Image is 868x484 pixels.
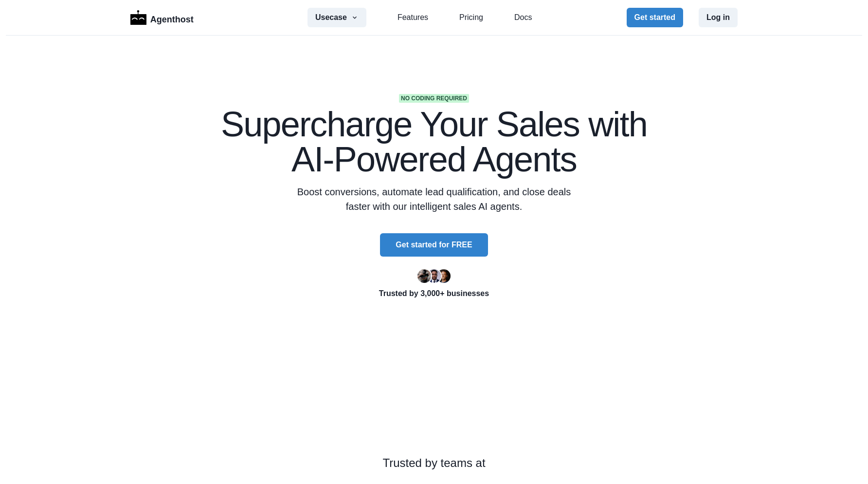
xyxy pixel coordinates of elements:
button: Log in [699,8,738,27]
button: Get started for FREE [380,233,488,257]
p: Trusted by 3,000+ businesses [200,288,668,299]
button: Get started [627,8,683,27]
p: Trusted by teams at [31,454,837,472]
img: Ryan Florence [417,269,431,283]
a: Features [398,12,428,23]
h1: Supercharge Your Sales with AI-Powered Agents [200,107,668,177]
img: Kent Dodds [437,269,451,283]
img: Segun Adebayo [427,269,441,283]
a: LogoAgenthost [130,9,194,26]
a: Pricing [459,12,483,23]
a: Docs [514,12,532,23]
button: Usecase [307,8,366,27]
span: No coding required [399,94,469,103]
p: Boost conversions, automate lead qualification, and close deals faster with our intelligent sales... [294,185,574,214]
p: Agenthost [150,9,194,26]
img: Logo [130,10,146,25]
